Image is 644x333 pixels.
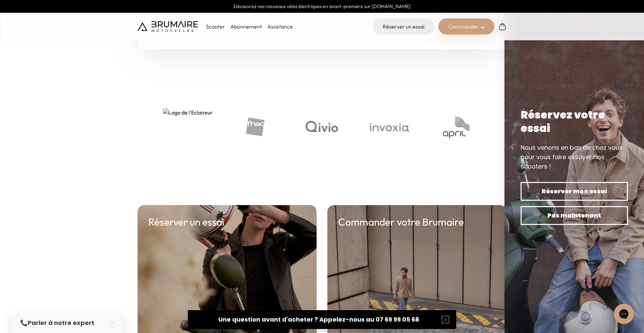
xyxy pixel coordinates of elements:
[443,114,470,141] img: Logo de April
[230,23,262,30] a: Abonnement
[267,23,293,30] a: Assistance
[148,216,224,228] h2: Réserver un essai
[498,22,506,31] img: Panier
[288,108,356,146] div: 6 of 8
[338,216,464,228] h2: Commander votre Brumaire
[480,26,484,30] img: right-arrow-2.png
[356,119,422,135] img: Logo de Invoxia
[138,21,198,32] img: Brumaire Motocycles
[163,108,213,146] img: Logo de l'Eclaireur
[373,18,434,35] a: Réserver un essai
[356,108,423,146] div: 7 of 8
[306,119,338,135] img: Logo de Invoxia
[206,22,225,31] p: Scooter
[423,108,490,146] div: 8 of 8
[221,108,288,146] div: 5 of 8
[154,108,221,146] div: 4 of 8
[438,18,494,35] div: Commander
[610,301,637,326] iframe: Gorgias live chat messenger
[241,114,268,141] img: Logo de la FNAC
